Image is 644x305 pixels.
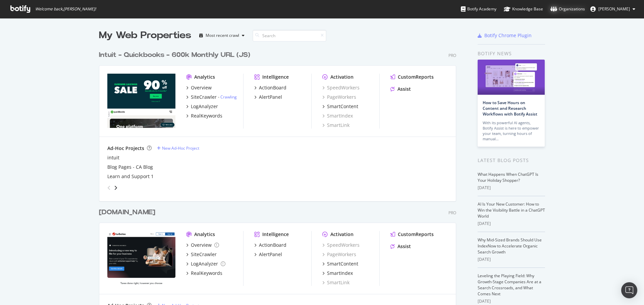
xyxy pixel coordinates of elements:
[107,173,154,180] a: Learn and Support 1
[390,86,411,92] a: Assist
[191,242,212,248] div: Overview
[107,164,153,170] a: Blog Pages - CA Blog
[478,171,538,183] a: What Happens When ChatGPT Is Your Holiday Shopper?
[322,251,356,258] a: PageWorkers
[330,74,354,80] div: Activation
[186,251,217,258] a: SiteCrawler
[259,242,286,248] div: ActionBoard
[162,145,199,151] div: New Ad-Hoc Project
[397,243,411,250] div: Assist
[197,30,247,41] button: Most recent crawl
[113,184,118,191] div: angle-right
[259,84,286,91] div: ActionBoard
[478,237,542,255] a: Why Mid-Sized Brands Should Use IndexNow to Accelerate Organic Search Growth
[448,53,456,58] div: Pro
[550,6,585,12] div: Organizations
[99,208,158,217] a: [DOMAIN_NAME]
[186,242,219,248] a: Overview
[105,182,113,193] div: angle-left
[322,270,353,277] a: SmartIndex
[254,242,286,248] a: ActionBoard
[478,273,541,297] a: Leveling the Playing Field: Why Growth-Stage Companies Are at a Search Crossroads, and What Comes...
[478,185,545,191] div: [DATE]
[448,210,456,216] div: Pro
[262,74,289,80] div: Intelligence
[390,74,434,80] a: CustomReports
[191,112,222,119] div: RealKeywords
[461,6,496,12] div: Botify Academy
[262,231,289,238] div: Intelligence
[327,270,353,277] div: SmartIndex
[327,260,358,267] div: SmartContent
[191,94,217,100] div: SiteCrawler
[191,103,218,110] div: LogAnalyzer
[254,84,286,91] a: ActionBoard
[398,74,434,80] div: CustomReports
[598,6,630,12] span: Bryson Meunier
[186,94,237,100] a: SiteCrawler- Crawling
[206,33,239,37] div: Most recent crawl
[99,50,253,60] a: Intuit - Quickbooks - 600k Monthly URL (JS)
[478,50,545,57] div: Botify news
[322,122,350,129] a: SmartLink
[254,94,282,100] a: AlertPanel
[254,251,282,258] a: AlertPanel
[322,94,356,100] a: PageWorkers
[186,103,218,110] a: LogAnalyzer
[253,30,326,42] input: Search
[186,270,222,277] a: RealKeywords
[259,94,282,100] div: AlertPanel
[186,112,222,119] a: RealKeywords
[99,29,191,42] div: My Web Properties
[107,74,175,128] img: quickbooks.intuit.com
[322,260,358,267] a: SmartContent
[478,256,545,262] div: [DATE]
[191,251,217,258] div: SiteCrawler
[398,231,434,238] div: CustomReports
[504,6,543,12] div: Knowledge Base
[107,231,175,285] img: turbotax.intuit.ca
[191,84,212,91] div: Overview
[478,157,545,164] div: Latest Blog Posts
[218,94,237,100] div: -
[186,84,212,91] a: Overview
[191,270,222,277] div: RealKeywords
[478,32,532,39] a: Botify Chrome Plugin
[322,103,358,110] a: SmartContent
[585,4,641,14] button: [PERSON_NAME]
[478,298,545,304] div: [DATE]
[483,120,540,142] div: With its powerful AI agents, Botify Assist is here to empower your team, turning hours of manual…
[107,145,144,152] div: Ad-Hoc Projects
[186,260,225,267] a: LogAnalyzer
[390,243,411,250] a: Assist
[330,231,354,238] div: Activation
[322,112,353,119] a: SmartIndex
[107,154,119,161] a: intuit
[621,282,637,298] div: Open Intercom Messenger
[478,221,545,227] div: [DATE]
[397,86,411,92] div: Assist
[259,251,282,258] div: AlertPanel
[390,231,434,238] a: CustomReports
[327,103,358,110] div: SmartContent
[99,50,250,60] div: Intuit - Quickbooks - 600k Monthly URL (JS)
[220,94,237,100] a: Crawling
[322,242,360,248] a: SpeedWorkers
[484,32,532,39] div: Botify Chrome Plugin
[194,74,215,80] div: Analytics
[99,208,155,217] div: [DOMAIN_NAME]
[157,145,199,151] a: New Ad-Hoc Project
[35,6,96,12] span: Welcome back, [PERSON_NAME] !
[322,84,360,91] a: SpeedWorkers
[322,279,350,286] a: SmartLink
